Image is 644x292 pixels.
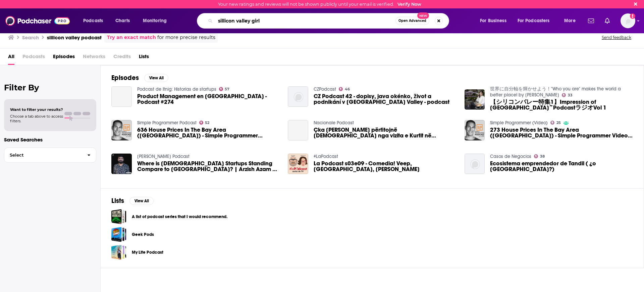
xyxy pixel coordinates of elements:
span: 273 House Prices In The Bay Area ([GEOGRAPHIC_DATA]) - Simple Programmer Video Podcast [490,127,633,138]
a: My Life Podcast [132,249,163,256]
a: La Podcast s03e09 - Comedia! Veep, Sillicon Valley, Kimmy Schmidt [314,161,457,172]
span: 38 [540,155,545,158]
button: View All [129,197,154,205]
a: Verify Now [397,2,421,7]
a: Product Management en Sillicon Valley - Podcast #274 [137,93,280,105]
span: Monitoring [143,16,167,26]
span: 25 [556,121,561,124]
img: 636 House Prices In The Bay Area (Sillicon Valley) - Simple Programmer Podcast [111,120,132,140]
img: 【シリコンバレー特集1】Impression of Sillicon Valley~PodcastラジオVol 1 [465,89,485,110]
span: 52 [205,121,209,124]
span: Want to filter your results? [10,107,63,112]
a: Nacionale Podcast [314,120,354,126]
span: La Podcast s03e09 - Comedia! Veep, [GEOGRAPHIC_DATA], [PERSON_NAME] [314,161,457,172]
h3: sillicon valley podcast [47,34,102,41]
button: open menu [475,15,515,26]
span: 【シリコンバレー特集1】Impression of [GEOGRAPHIC_DATA]~PodcastラジオVol 1 [490,99,633,111]
a: Podchaser - Follow, Share and Rate Podcasts [5,14,70,27]
img: Ecosistema emprendedor de Tandil ( ¿o Sillicon Valley?) [465,154,485,174]
button: open menu [559,15,584,26]
span: 636 House Prices In The Bay Area ([GEOGRAPHIC_DATA]) - Simple Programmer Podcast [137,127,280,138]
a: La Podcast s03e09 - Comedia! Veep, Sillicon Valley, Kimmy Schmidt [288,154,308,174]
a: Talha Ahad Podcast [137,154,190,159]
a: CZPodcast [314,86,336,92]
button: Open AdvancedNew [395,17,429,25]
span: Open Advanced [398,19,426,23]
a: 273 House Prices In The Bay Area (Sillicon Valley) - Simple Programmer Video Podcast [490,127,633,138]
a: Geek Pods [111,227,126,242]
span: Where is [DEMOGRAPHIC_DATA] Startups Standing Compare to [GEOGRAPHIC_DATA]? | Arzish Azam | [PERS... [137,161,280,172]
span: 57 [225,88,229,91]
a: Lists [139,51,149,65]
a: 世界に自分軸を輝かせよう！"Who you are" makes the world a better place! by Sayuri Sense [490,86,621,98]
svg: Email not verified [630,13,635,19]
a: 【シリコンバレー特集1】Impression of Sillicon Valley~PodcastラジオVol 1 [490,99,633,111]
a: Try an exact match [107,34,156,41]
span: 33 [568,94,573,97]
img: CZ Podcast 42 - dopisy, java okénko, život a podnikání v Sillicon Valley - podcast [288,86,308,107]
span: New [417,12,429,19]
a: Show notifications dropdown [585,15,597,27]
span: for more precise results [157,34,215,41]
span: Logged in as MelissaPS [621,13,635,28]
a: 33 [562,93,573,97]
h2: Filter By [4,83,96,92]
a: Charts [111,15,134,26]
button: Select [4,148,96,163]
div: Search podcasts, credits, & more... [203,13,455,29]
button: open menu [513,15,559,26]
span: Product Management en [GEOGRAPHIC_DATA] - Podcast #274 [137,93,280,105]
a: Casos de Negocios [490,154,531,159]
a: My Life Podcast [111,245,126,260]
a: Show notifications dropdown [602,15,612,27]
span: Podcasts [22,51,45,65]
span: Choose a tab above to access filters. [10,114,63,123]
a: Ecosistema emprendedor de Tandil ( ¿o Sillicon Valley?) [490,161,633,172]
button: open menu [138,15,175,26]
a: 38 [534,154,545,158]
a: #LaPodcast [314,154,338,159]
button: Send feedback [600,35,633,40]
span: More [564,16,576,26]
button: View All [144,74,168,82]
span: Charts [115,16,130,26]
h3: Search [22,34,39,41]
span: For Podcasters [518,16,550,26]
button: open menu [78,15,112,26]
span: Networks [83,51,105,65]
a: EpisodesView All [111,74,168,82]
p: Saved Searches [4,136,96,143]
a: Podcast de Itnig: Historias de startups [137,86,216,92]
a: Episodes [53,51,75,65]
input: Search podcasts, credits, & more... [215,15,395,26]
a: Simple Programmer (Video) [490,120,548,126]
span: CZ Podcast 42 - dopisy, java okénko, život a podnikání v [GEOGRAPHIC_DATA] Valley - podcast [314,93,457,105]
span: Ecosistema emprendedor de Tandil ( ¿o [GEOGRAPHIC_DATA]?) [490,161,633,172]
button: Show profile menu [621,13,635,28]
span: Select [4,153,82,157]
a: 25 [550,121,561,125]
span: For Business [480,16,506,26]
span: Podcasts [83,16,103,26]
a: 52 [199,121,210,125]
img: User Profile [621,13,635,28]
span: 46 [345,88,350,91]
a: ListsView All [111,197,154,205]
img: 273 House Prices In The Bay Area (Sillicon Valley) - Simple Programmer Video Podcast [465,120,485,140]
a: Çka mund të përfitojnë kosovarët nga vizita e Kurtit në Sillicon Valley? - Podcast me Dardan Haskun [288,120,308,140]
img: Where is Pakistani Startups Standing Compare to Sillicon Valley? | Arzish Azam | Talha Ahad Podca... [111,154,132,174]
a: Simple Programmer Podcast [137,120,197,126]
a: 46 [339,87,350,91]
a: Where is Pakistani Startups Standing Compare to Sillicon Valley? | Arzish Azam | Talha Ahad Podca... [137,161,280,172]
a: Product Management en Sillicon Valley - Podcast #274 [111,86,132,107]
a: A list of podcast series that I would recommend. [111,209,126,224]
